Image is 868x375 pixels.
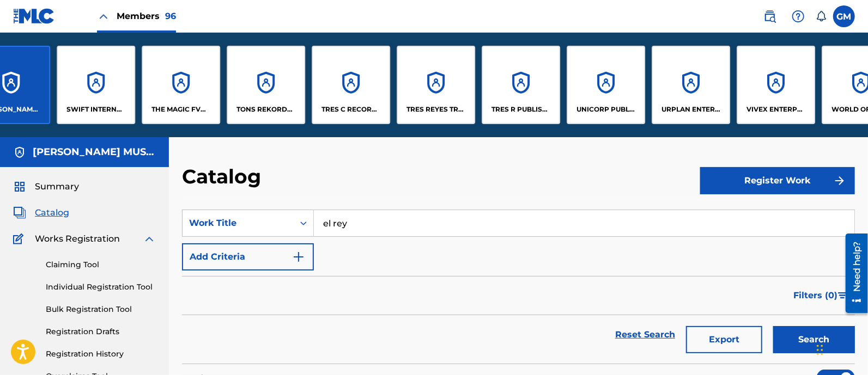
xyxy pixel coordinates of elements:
iframe: Chat Widget [814,323,868,375]
a: CatalogCatalog [13,206,69,219]
a: Public Search [759,5,781,27]
a: AccountsSWIFT INTERNATIONAL MUSIC, LLC [57,46,135,124]
a: Claiming Tool [46,259,156,271]
a: Registration History [46,348,156,360]
button: Export [686,326,762,353]
div: Notifications [816,11,827,22]
img: Close [97,10,110,23]
a: SummarySummary [13,180,79,193]
img: search [763,10,776,23]
span: Members [117,10,176,22]
img: Summary [13,180,26,193]
span: Filters ( 0 ) [793,289,837,302]
iframe: Resource Center [837,230,868,317]
div: Drag [817,334,823,366]
img: 9d2ae6d4665cec9f34b9.svg [292,250,305,263]
span: 96 [165,11,176,21]
a: AccountsTRES REYES TRES REYNAS PUBLISHING [397,46,475,124]
a: AccountsTRES R PUBLISHING, LLC [482,46,560,124]
p: THE MAGIC FVC LLC [151,104,211,114]
button: Search [773,326,855,353]
p: TRES R PUBLISHING, LLC [491,104,551,114]
a: AccountsURPLAN ENTERPRISE, LLC [652,46,730,124]
form: Search Form [182,210,855,364]
img: Accounts [13,146,26,159]
img: Catalog [13,206,26,219]
div: Work Title [189,217,287,230]
a: AccountsTONS REKORDSZ INC [227,46,305,124]
div: Help [787,5,809,27]
img: MLC Logo [13,8,55,24]
button: Add Criteria [182,243,314,271]
a: AccountsTHE MAGIC FVC LLC [142,46,220,124]
a: Registration Drafts [46,326,156,337]
a: Individual Registration Tool [46,281,156,293]
button: Filters (0) [787,282,855,309]
h5: RODELO MUSIC LLC [33,146,156,158]
div: User Menu [833,5,855,27]
a: Reset Search [610,323,681,347]
p: URPLAN ENTERPRISE, LLC [661,104,721,114]
a: Bulk Registration Tool [46,304,156,315]
span: Works Registration [35,232,120,245]
p: TRES REYES TRES REYNAS PUBLISHING [406,104,466,114]
p: UNICORP PUBLISHING, LLC [576,104,636,114]
p: SWIFT INTERNATIONAL MUSIC, LLC [66,104,126,114]
img: help [792,10,805,23]
p: TRES C RECORDS CORP. [321,104,381,114]
span: Summary [35,180,79,193]
img: Works Registration [13,232,27,245]
img: f7272a7cc735f4ea7f67.svg [833,174,846,187]
img: expand [143,232,156,245]
span: Catalog [35,206,69,219]
a: AccountsTRES C RECORDS CORP. [312,46,390,124]
button: Register Work [700,167,855,194]
a: AccountsVIVEX ENTERPRISES, LLC [737,46,815,124]
p: TONS REKORDSZ INC [236,104,296,114]
a: AccountsUNICORP PUBLISHING, LLC [567,46,645,124]
p: VIVEX ENTERPRISES, LLC [746,104,806,114]
h2: Catalog [182,164,266,189]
